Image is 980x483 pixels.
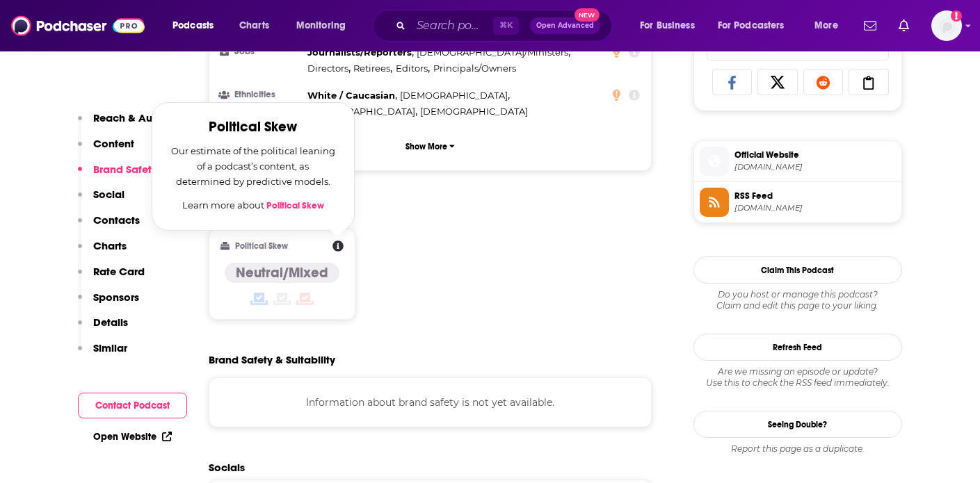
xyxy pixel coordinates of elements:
[693,366,902,388] div: Are we missing an episode or update? Use this to check the RSS feed immediately.
[400,90,508,101] span: [DEMOGRAPHIC_DATA]
[803,69,844,95] a: Share on Reddit
[93,111,187,124] p: Reach & Audience
[209,461,652,474] h2: Socials
[169,120,337,135] h2: Political Skew
[734,203,896,213] span: anchor.fm
[93,213,140,227] p: Contacts
[931,10,962,41] button: Show profile menu
[400,88,510,104] span: ,
[78,265,145,290] button: Rate Card
[734,190,896,202] span: RSS Feed
[163,15,232,37] button: open menu
[433,63,516,74] span: Principals/Owners
[78,188,124,213] button: Social
[78,290,139,316] button: Sponsors
[93,188,124,201] p: Social
[307,90,395,101] span: White / Caucasian
[266,200,324,211] a: Political Skew
[536,22,594,29] span: Open Advanced
[931,10,962,41] span: Logged in as CommsPodchaser
[411,15,493,37] input: Search podcasts, credits, & more...
[420,106,528,117] span: [DEMOGRAPHIC_DATA]
[417,44,570,60] span: ,
[239,16,269,35] span: Charts
[805,15,856,37] button: open menu
[230,15,278,37] a: Charts
[296,16,346,35] span: Monitoring
[235,241,288,251] h2: Political Skew
[78,316,128,341] button: Details
[209,204,641,218] h2: Content
[78,393,187,418] button: Contact Podcast
[693,334,902,361] button: Refresh Feed
[209,353,335,366] h2: Brand Safety & Suitability
[307,104,417,120] span: ,
[93,290,139,304] p: Sponsors
[386,10,625,42] div: Search podcasts, credits, & more...
[93,316,128,329] p: Details
[931,10,962,41] img: User Profile
[405,142,447,152] p: Show More
[93,341,127,354] p: Similar
[396,60,430,76] span: ,
[814,16,838,35] span: More
[858,14,882,38] a: Show notifications dropdown
[693,289,902,311] div: Claim and edit this page to your liking.
[893,14,915,38] a: Show notifications dropdown
[718,16,785,35] span: For Podcasters
[78,341,127,367] button: Similar
[287,15,364,37] button: open menu
[169,197,337,213] p: Learn more about
[575,8,600,22] span: New
[693,411,902,438] a: Seeing Double?
[493,17,519,35] span: ⌘ K
[693,289,902,300] span: Do you host or manage this podcast?
[640,16,695,35] span: For Business
[712,69,753,95] a: Share on Facebook
[78,213,140,239] button: Contacts
[700,188,896,217] a: RSS Feed[DOMAIN_NAME]
[93,431,172,443] a: Open Website
[93,239,127,252] p: Charts
[11,13,145,39] img: Podchaser - Follow, Share and Rate Podcasts
[220,133,641,159] button: Show More
[530,17,600,34] button: Open AdvancedNew
[353,63,390,74] span: Retirees
[93,163,157,176] p: Brand Safety
[417,47,568,58] span: [DEMOGRAPHIC_DATA]/Ministers
[172,16,214,35] span: Podcasts
[396,63,428,74] span: Editors
[78,163,157,188] button: Brand Safety
[307,106,415,117] span: [DEMOGRAPHIC_DATA]
[849,69,889,95] a: Copy Link
[630,15,712,37] button: open menu
[307,47,412,58] span: Journalists/Reporters
[951,10,962,22] svg: Add a profile image
[734,162,896,172] span: ballotpedia.org
[709,15,805,37] button: open menu
[693,443,902,455] div: Report this page as a duplicate.
[220,90,302,99] h3: Ethnicities
[93,265,145,278] p: Rate Card
[307,88,397,104] span: ,
[78,137,134,163] button: Content
[757,69,798,95] a: Share on X/Twitter
[693,256,902,284] button: Claim This Podcast
[700,147,896,176] a: Official Website[DOMAIN_NAME]
[307,44,414,60] span: ,
[169,143,337,189] p: Our estimate of the political leaning of a podcast’s content, as determined by predictive models.
[209,377,652,427] div: Information about brand safety is not yet available.
[78,111,187,137] button: Reach & Audience
[78,239,127,265] button: Charts
[734,149,896,161] span: Official Website
[307,60,351,76] span: ,
[353,60,392,76] span: ,
[93,137,134,150] p: Content
[307,63,348,74] span: Directors
[236,264,328,281] h4: Neutral/Mixed
[220,47,302,56] h3: Jobs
